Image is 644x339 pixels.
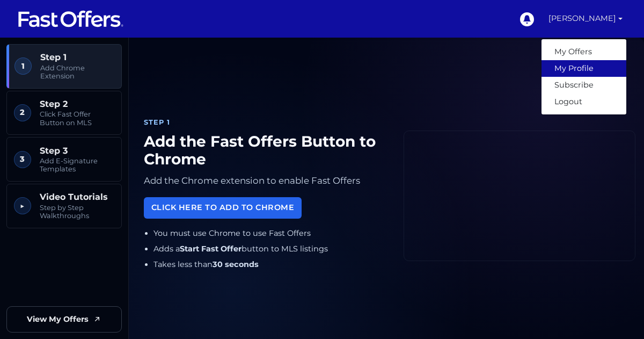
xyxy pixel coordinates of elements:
span: 1 [14,57,32,75]
div: Step 1 [144,117,386,128]
span: ▶︎ [14,197,31,214]
span: 3 [14,151,31,168]
span: Add Chrome Extension [40,64,114,81]
a: 1 Step 1 Add Chrome Extension [6,44,122,89]
a: View My Offers [6,306,122,333]
span: Step by Step Walkthroughs [40,204,114,220]
div: [PERSON_NAME] [541,39,627,115]
li: Takes less than [153,258,386,271]
span: View My Offers [27,313,89,326]
strong: Start Fast Offer [180,244,241,254]
li: You must use Chrome to use Fast Offers [153,227,386,240]
h1: Add the Fast Offers Button to Chrome [144,133,386,169]
a: 2 Step 2 Click Fast Offer Button on MLS [6,91,122,135]
a: Logout [541,93,626,110]
span: Click Fast Offer Button on MLS [40,110,114,127]
span: Add E-Signature Templates [40,157,114,174]
a: Click Here to Add to Chrome [144,197,302,218]
span: Step 1 [40,52,114,62]
a: 3 Step 3 Add E-Signature Templates [6,137,122,182]
span: Video Tutorials [40,192,114,202]
a: My Offers [541,44,626,60]
span: Step 2 [40,99,114,109]
span: 2 [14,104,31,121]
a: My Profile [541,60,626,77]
span: Step 3 [40,146,114,156]
a: ▶︎ Video Tutorials Step by Step Walkthroughs [6,184,122,228]
p: Add the Chrome extension to enable Fast Offers [144,173,386,189]
li: Adds a button to MLS listings [153,243,386,255]
iframe: Fast Offers Chrome Extension [404,131,635,261]
a: Subscribe [541,77,626,93]
strong: 30 seconds [213,259,259,269]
